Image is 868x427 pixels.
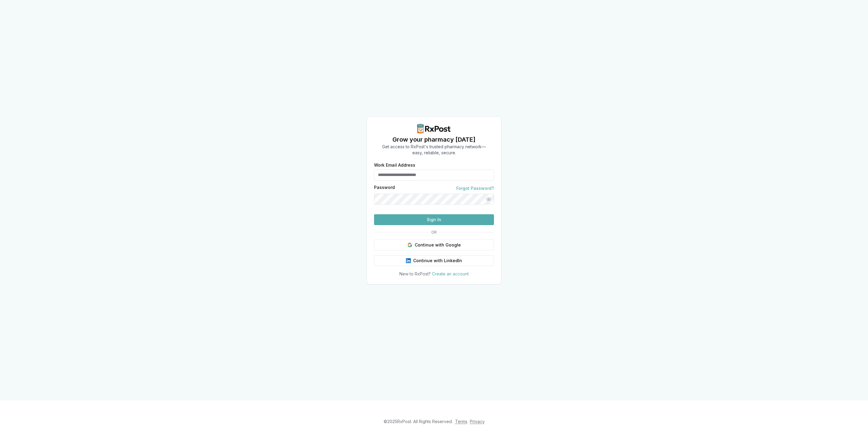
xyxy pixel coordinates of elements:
img: Google [407,243,412,247]
label: Work Email Address [374,163,494,167]
a: Create an account [432,271,469,276]
p: Get access to RxPost's trusted pharmacy network— easy, reliable, secure. [382,144,486,156]
a: Forgot Password? [456,185,494,191]
img: LinkedIn [406,258,411,263]
img: RxPost Logo [415,124,453,133]
h1: Grow your pharmacy [DATE] [382,135,486,144]
button: Continue with Google [374,240,494,250]
a: Terms [455,419,467,424]
button: Show password [483,194,494,205]
button: Continue with LinkedIn [374,255,494,266]
label: Password [374,185,395,191]
button: Sign In [374,214,494,225]
a: Privacy [470,419,485,424]
span: New to RxPost? [399,271,431,276]
span: OR [429,230,439,235]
